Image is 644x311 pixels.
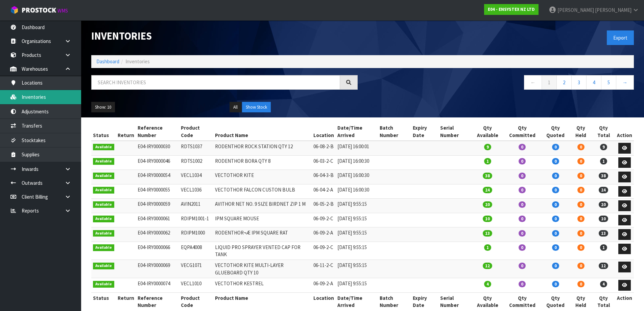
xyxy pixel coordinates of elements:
a: E04 - ENSYSTEX NZ LTD [484,4,539,15]
td: [DATE] 9:55:15 [336,260,378,278]
th: Qty Available [472,123,504,141]
span: 0 [519,144,526,150]
span: 0 [577,144,585,150]
a: → [616,75,634,90]
button: All [230,102,241,113]
span: Available [93,216,114,222]
td: [DATE] 9:55:15 [336,227,378,242]
td: [DATE] 16:00:01 [336,141,378,155]
th: Status [91,123,116,141]
td: [DATE] 9:55:15 [336,199,378,213]
td: 06-08-2-B [312,141,336,155]
th: Product Name [213,123,312,141]
span: 0 [552,144,559,150]
td: 06-03-2-C [312,155,336,170]
span: Available [93,230,114,237]
span: 13 [483,230,492,237]
th: Reference Number [136,123,180,141]
span: Available [93,187,114,194]
span: 9 [484,144,491,150]
span: 24 [483,187,492,193]
span: 13 [599,230,608,237]
a: ← [524,75,542,90]
th: Location [312,123,336,141]
th: Reference Number [136,292,180,310]
th: Serial Number [438,123,472,141]
th: Date/Time Arrived [336,292,378,310]
span: 0 [552,158,559,164]
span: 4 [600,281,607,287]
td: EQPA4008 [179,242,213,260]
a: 1 [542,75,557,90]
th: Batch Number [378,292,411,310]
th: Action [615,123,634,141]
button: Show: 10 [91,102,115,113]
td: E04-IRY0000066 [136,242,180,260]
th: Qty Quoted [541,123,570,141]
span: Available [93,281,114,288]
span: 0 [519,173,526,179]
span: Available [93,158,114,165]
small: WMS [57,7,68,14]
td: [DATE] 9:55:15 [336,278,378,293]
span: 0 [519,158,526,164]
a: 5 [601,75,616,90]
span: Available [93,244,114,251]
img: cube-alt.png [10,6,19,14]
td: E04-IRY0000059 [136,199,180,213]
td: VECTOTHOR KITE [213,170,312,184]
td: 06-04-2-A [312,184,336,199]
th: Qty Committed [504,123,541,141]
span: 0 [519,187,526,193]
span: 20 [483,201,492,208]
td: VECL1036 [179,184,213,199]
td: VECL1010 [179,278,213,293]
span: 12 [483,263,492,269]
strong: E04 - ENSYSTEX NZ LTD [488,6,535,12]
th: Product Code [179,292,213,310]
th: Date/Time Arrived [336,123,378,141]
td: E04-IRY0000062 [136,227,180,242]
td: [DATE] 9:55:15 [336,242,378,260]
span: 38 [483,173,492,179]
span: 10 [483,216,492,222]
td: E04-IRY0000030 [136,141,180,155]
span: 0 [577,230,585,237]
span: 0 [519,244,526,251]
span: Inventories [125,58,150,65]
td: VECTOTHOR FALCON CUSTON BULB [213,184,312,199]
td: E04-IRY0000054 [136,170,180,184]
td: 06-04-3-B [312,170,336,184]
span: 0 [552,216,559,222]
th: Return [116,123,136,141]
span: 0 [552,173,559,179]
span: [PERSON_NAME] [557,7,594,13]
span: 0 [552,281,559,287]
span: 12 [599,263,608,269]
td: RDIPM1001-1 [179,213,213,227]
td: E04-IRY0000046 [136,155,180,170]
span: 0 [552,187,559,193]
span: 0 [552,263,559,269]
td: RDTS1002 [179,155,213,170]
td: RDTS1037 [179,141,213,155]
td: E04-IRY0000074 [136,278,180,293]
span: 0 [519,216,526,222]
span: 0 [577,158,585,164]
td: 06-09-2-C [312,213,336,227]
span: 0 [577,173,585,179]
span: Available [93,173,114,179]
span: 1 [484,244,491,251]
span: 0 [552,201,559,208]
span: 0 [577,263,585,269]
th: Return [116,292,136,310]
th: Status [91,292,116,310]
span: 10 [599,216,608,222]
th: Batch Number [378,123,411,141]
span: 0 [577,281,585,287]
th: Qty Held [570,123,592,141]
span: 0 [552,244,559,251]
th: Product Code [179,123,213,141]
span: 1 [484,158,491,164]
td: LIQUID PRO SPRAYER VENTED CAP FOR TANK [213,242,312,260]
